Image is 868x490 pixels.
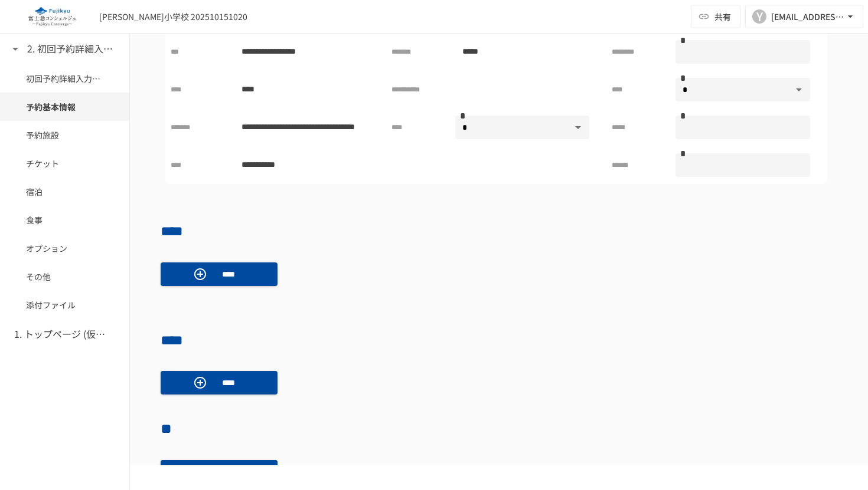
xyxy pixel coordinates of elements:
[14,327,109,342] h6: 1. トップページ (仮予約一覧)
[26,129,103,142] span: 予約施設
[26,185,103,198] span: 宿泊
[26,100,103,113] span: 予約基本情報
[14,7,90,26] img: eQeGXtYPV2fEKIA3pizDiVdzO5gJTl2ahLbsPaD2E4R
[26,242,103,255] span: オプション
[771,9,844,24] div: [EMAIL_ADDRESS][DOMAIN_NAME]
[714,10,731,23] span: 共有
[745,5,863,28] button: Y[EMAIL_ADDRESS][DOMAIN_NAME]
[26,213,103,226] span: 食事
[26,157,103,170] span: チケット
[27,41,122,57] h6: 2. 初回予約詳細入力ページ
[752,9,766,24] div: Y
[26,72,103,85] span: 初回予約詳細入力ページ
[99,11,247,23] div: [PERSON_NAME]小学校 202510151020
[691,5,740,28] button: 共有
[26,270,103,283] span: その他
[26,298,103,311] span: 添付ファイル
